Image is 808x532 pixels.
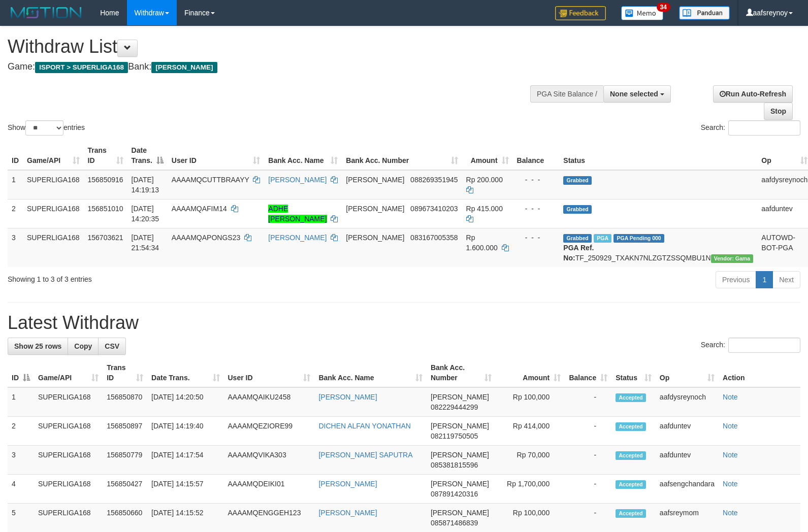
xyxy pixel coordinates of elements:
[656,387,719,417] td: aafdysreynoch
[656,446,719,475] td: aafduntev
[23,228,84,267] td: SUPERLIGA168
[410,234,458,242] span: Copy 083167005358 to clipboard
[756,271,773,288] a: 1
[147,358,223,387] th: Date Trans.: activate to sort column ascending
[610,90,658,98] span: None selected
[23,141,84,170] th: Game/API: activate to sort column ascending
[147,446,223,475] td: [DATE] 14:17:54
[224,446,315,475] td: AAAAMQVIKA303
[559,228,757,267] td: TF_250929_TXAKN7NLZGTZSSQMBU1N
[8,62,529,72] h4: Game: Bank:
[764,103,793,120] a: Stop
[346,234,404,242] span: [PERSON_NAME]
[88,234,123,242] span: 156703621
[496,417,565,446] td: Rp 414,000
[723,393,738,401] a: Note
[555,6,606,20] img: Feedback.jpg
[719,358,800,387] th: Action
[8,270,329,284] div: Showing 1 to 3 of 3 entries
[701,338,800,353] label: Search:
[410,205,458,213] span: Copy 089673410203 to clipboard
[466,234,498,252] span: Rp 1.600.000
[35,62,128,73] span: ISPORT > SUPERLIGA168
[616,509,646,518] span: Accepted
[8,417,34,446] td: 2
[318,451,412,459] a: [PERSON_NAME] SAPUTRA
[656,417,719,446] td: aafduntev
[34,387,103,417] td: SUPERLIGA168
[611,358,656,387] th: Status: activate to sort column ascending
[151,62,217,73] span: [PERSON_NAME]
[8,475,34,504] td: 4
[103,417,147,446] td: 156850897
[431,393,489,401] span: [PERSON_NAME]
[711,254,754,263] span: Vendor URL: https://trx31.1velocity.biz
[723,422,738,430] a: Note
[103,387,147,417] td: 156850870
[462,141,513,170] th: Amount: activate to sort column ascending
[23,199,84,228] td: SUPERLIGA168
[657,3,670,12] span: 34
[621,6,664,20] img: Button%20Memo.svg
[466,176,503,184] span: Rp 200.000
[517,232,556,243] div: - - -
[8,446,34,475] td: 3
[616,480,646,489] span: Accepted
[679,6,730,20] img: panduan.png
[565,358,611,387] th: Balance: activate to sort column ascending
[8,199,23,228] td: 2
[103,446,147,475] td: 156850779
[8,120,85,136] label: Show entries
[68,338,99,355] a: Copy
[716,271,756,288] a: Previous
[517,204,556,214] div: - - -
[565,446,611,475] td: -
[466,205,503,213] span: Rp 415.000
[563,244,594,262] b: PGA Ref. No:
[594,234,611,243] span: Marked by aafchhiseyha
[346,205,404,213] span: [PERSON_NAME]
[8,338,68,355] a: Show 25 rows
[264,141,342,170] th: Bank Acc. Name: activate to sort column ascending
[701,120,800,136] label: Search:
[34,358,103,387] th: Game/API: activate to sort column ascending
[8,358,34,387] th: ID: activate to sort column descending
[25,120,63,136] select: Showentries
[224,475,315,504] td: AAAAMQDEIKI01
[431,490,478,498] span: Copy 087891420316 to clipboard
[616,451,646,460] span: Accepted
[603,85,671,103] button: None selected
[34,475,103,504] td: SUPERLIGA168
[616,393,646,402] span: Accepted
[318,422,411,430] a: DICHEN ALFAN YONATHAN
[559,141,757,170] th: Status
[431,509,489,517] span: [PERSON_NAME]
[496,475,565,504] td: Rp 1,700,000
[172,176,249,184] span: AAAAMQCUTTBRAAYY
[98,338,126,355] a: CSV
[431,403,478,411] span: Copy 082229444299 to clipboard
[496,358,565,387] th: Amount: activate to sort column ascending
[616,422,646,431] span: Accepted
[318,393,377,401] a: [PERSON_NAME]
[147,417,223,446] td: [DATE] 14:19:40
[147,475,223,504] td: [DATE] 14:15:57
[172,234,240,242] span: AAAAMQAPONGS23
[224,387,315,417] td: AAAAMQAIKU2458
[132,205,159,223] span: [DATE] 14:20:35
[268,205,327,223] a: ADHE [PERSON_NAME]
[563,176,592,185] span: Grabbed
[268,176,327,184] a: [PERSON_NAME]
[8,228,23,267] td: 3
[431,461,478,469] span: Copy 085381815596 to clipboard
[8,5,85,20] img: MOTION_logo.png
[147,387,223,417] td: [DATE] 14:20:50
[132,176,159,194] span: [DATE] 14:19:13
[565,417,611,446] td: -
[34,417,103,446] td: SUPERLIGA168
[656,358,719,387] th: Op: activate to sort column ascending
[23,170,84,199] td: SUPERLIGA168
[496,387,565,417] td: Rp 100,000
[268,234,327,242] a: [PERSON_NAME]
[88,205,123,213] span: 156851010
